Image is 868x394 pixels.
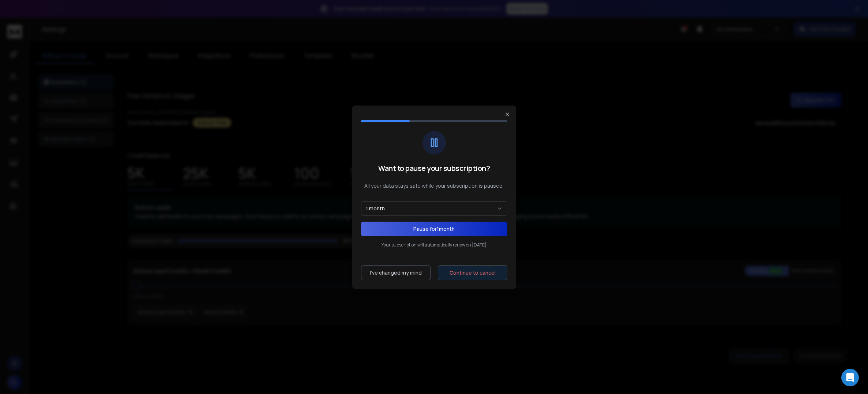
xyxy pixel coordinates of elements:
h2: Want to pause your subscription? [361,163,507,173]
button: Continue to cancel [438,265,507,280]
button: I've changed my mind [361,265,431,280]
div: Open Intercom Messenger [841,369,859,386]
p: All your data stays safe while your subscription is paused. [361,182,507,190]
p: Your subscription will automatically renew on [DATE] [361,242,507,248]
button: 1 month [361,201,507,216]
button: Pause for1month [361,222,507,236]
